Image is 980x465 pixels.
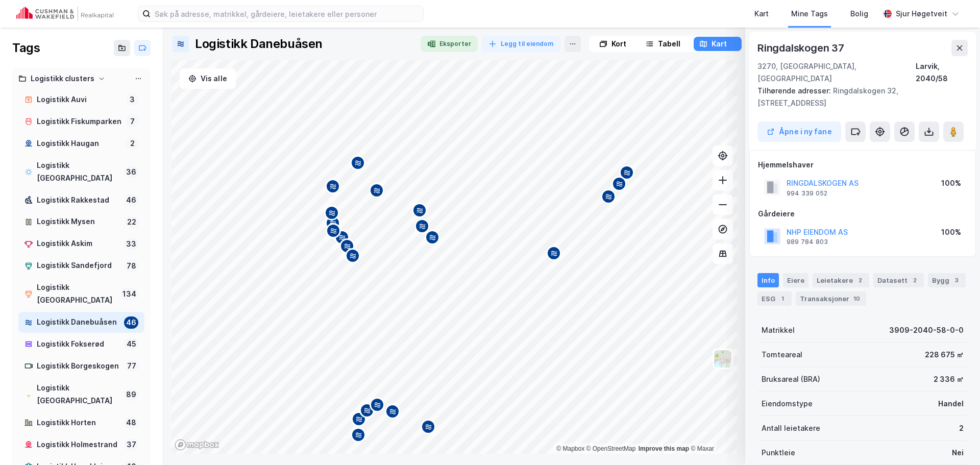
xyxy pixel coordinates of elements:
[941,177,961,189] div: 100%
[754,8,769,20] div: Kart
[787,238,828,246] div: 989 784 803
[546,246,561,261] div: Map marker
[385,404,400,419] div: Map marker
[938,398,964,410] div: Handel
[126,137,138,150] div: 2
[889,324,964,336] div: 3909-2040-58-0-0
[18,133,144,154] a: Logistikk Haugan2
[334,230,350,245] div: Map marker
[18,111,144,132] a: Logistikk Fiskumparken7
[929,416,980,465] div: Kontrollprogram for chat
[124,194,138,206] div: 46
[421,419,436,434] div: Map marker
[195,36,323,52] div: Logistikk Danebuåsen
[611,176,627,191] div: Map marker
[873,273,924,287] div: Datasett
[126,115,138,128] div: 7
[125,438,138,451] div: 37
[762,324,795,336] div: Matrikkel
[37,237,120,250] div: Logistikk Askim
[855,275,865,285] div: 2
[691,445,714,452] a: Maxar
[37,438,120,451] div: Logistikk Holmestrand
[758,208,967,220] div: Gårdeiere
[619,165,634,180] div: Map marker
[18,255,144,276] a: Logistikk Sandefjord78
[37,316,120,329] div: Logistikk Danebuåsen
[556,445,584,452] a: Mapbox
[124,316,138,329] div: 46
[12,40,40,56] div: Tags
[951,275,962,285] div: 3
[713,349,732,369] img: Z
[757,121,841,142] button: Åpne i ny fane
[762,373,820,385] div: Bruksareal (BRA)
[601,189,616,204] div: Map marker
[611,38,626,50] div: Kort
[783,273,808,287] div: Eiere
[762,349,802,361] div: Tomteareal
[37,194,120,207] div: Logistikk Rakkestad
[787,189,827,198] div: 994 339 052
[124,388,138,401] div: 89
[850,8,868,20] div: Bolig
[762,447,795,459] div: Punktleie
[339,238,355,254] div: Map marker
[126,93,138,106] div: 3
[124,238,138,250] div: 33
[757,40,846,56] div: Ringdalskogen 37
[124,166,138,178] div: 36
[18,434,144,455] a: Logistikk Holmestrand37
[910,275,920,285] div: 2
[928,273,966,287] div: Bygg
[37,115,122,128] div: Logistikk Fiskumparken
[37,382,120,407] div: Logistikk [GEOGRAPHIC_DATA]
[120,288,138,300] div: 134
[325,215,340,231] div: Map marker
[18,412,144,433] a: Logistikk Horten48
[180,68,236,89] button: Vis alle
[18,378,144,411] a: Logistikk [GEOGRAPHIC_DATA]89
[762,398,813,410] div: Eiendomstype
[777,293,788,304] div: 1
[125,338,138,350] div: 45
[324,205,339,221] div: Map marker
[586,445,636,452] a: OpenStreetMap
[325,179,340,194] div: Map marker
[37,360,121,373] div: Logistikk Borgeskogen
[18,190,144,211] a: Logistikk Rakkestad46
[757,291,792,306] div: ESG
[757,273,779,287] div: Info
[37,281,116,307] div: Logistikk [GEOGRAPHIC_DATA]
[37,137,122,150] div: Logistikk Haugan
[125,260,138,272] div: 78
[791,8,828,20] div: Mine Tags
[351,411,366,427] div: Map marker
[414,218,430,234] div: Map marker
[757,86,833,95] span: Tilhørende adresser:
[18,356,144,377] a: Logistikk Borgeskogen77
[18,277,144,311] a: Logistikk [GEOGRAPHIC_DATA]134
[425,230,440,245] div: Map marker
[37,417,120,429] div: Logistikk Horten
[482,36,560,52] button: Legg til eiendom
[359,403,375,418] div: Map marker
[351,427,366,443] div: Map marker
[37,215,121,228] div: Logistikk Mysen
[18,334,144,355] a: Logistikk Fokserød45
[796,291,866,306] div: Transaksjoner
[125,216,138,228] div: 22
[421,36,478,52] button: Eksporter
[639,445,689,452] a: Improve this map
[350,155,365,170] div: Map marker
[326,223,341,238] div: Map marker
[18,211,144,232] a: Logistikk Mysen22
[345,248,360,263] div: Map marker
[762,422,820,434] div: Antall leietakere
[18,155,144,189] a: Logistikk [GEOGRAPHIC_DATA]36
[171,60,737,454] canvas: Map
[758,159,967,171] div: Hjemmelshaver
[18,312,144,333] a: Logistikk Danebuåsen46
[37,338,120,351] div: Logistikk Fokserød
[757,85,960,109] div: Ringdalskogen 32, [STREET_ADDRESS]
